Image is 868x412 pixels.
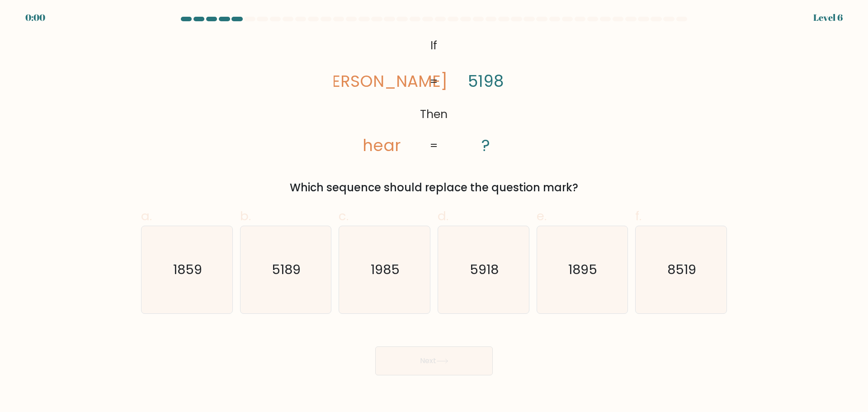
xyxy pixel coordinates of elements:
text: 1859 [173,260,202,279]
text: 8519 [668,260,697,279]
tspan: If [431,38,438,53]
tspan: = [430,74,438,90]
tspan: hear [363,134,401,156]
button: Next [375,346,493,375]
span: b. [240,207,251,225]
span: d. [438,207,448,225]
text: 1985 [371,260,400,279]
span: e. [537,207,547,225]
tspan: = [430,138,438,154]
tspan: [PERSON_NAME] [316,71,448,93]
div: 0:00 [25,11,45,24]
tspan: ? [482,134,491,156]
div: Which sequence should replace the question mark? [146,180,722,196]
text: 5189 [272,260,301,279]
svg: @import url('[URL][DOMAIN_NAME]); [334,34,534,158]
span: a. [141,207,152,225]
span: c. [339,207,349,225]
tspan: 5198 [468,71,504,93]
tspan: Then [420,107,448,123]
span: f. [635,207,642,225]
text: 1895 [569,260,598,279]
div: Level 6 [813,11,843,24]
text: 5918 [470,260,499,279]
